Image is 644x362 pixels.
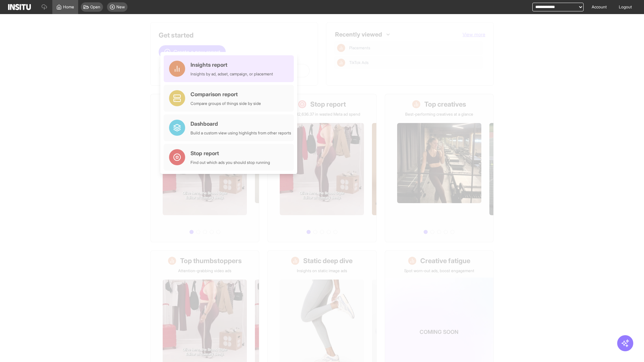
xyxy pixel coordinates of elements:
[191,160,270,165] div: Find out which ads you should stop running
[191,149,270,157] div: Stop report
[191,101,261,106] div: Compare groups of things side by side
[191,130,291,136] div: Build a custom view using highlights from other reports
[191,120,291,128] div: Dashboard
[90,4,100,10] span: Open
[191,61,273,69] div: Insights report
[191,71,273,77] div: Insights by ad, adset, campaign, or placement
[63,4,74,10] span: Home
[116,4,125,10] span: New
[8,4,31,10] img: Logo
[191,90,261,98] div: Comparison report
